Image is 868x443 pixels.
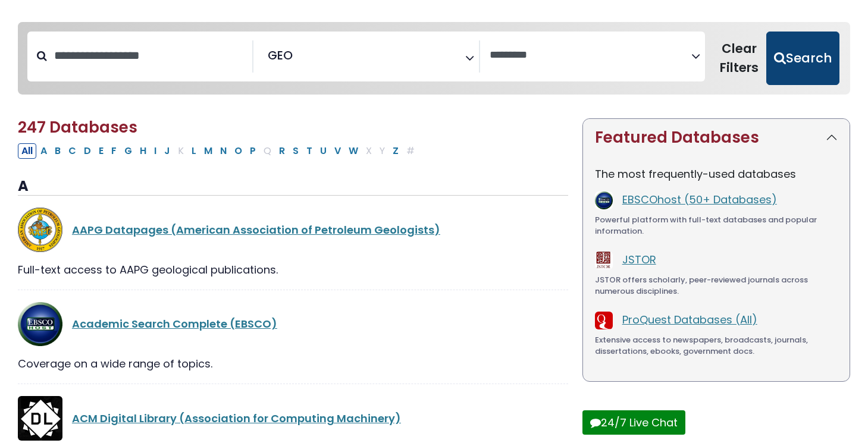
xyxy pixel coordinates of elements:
button: Filter Results P [246,143,259,159]
a: AAPG Datapages (American Association of Petroleum Geologists) [72,222,440,237]
div: Powerful platform with full-text databases and popular information. [595,214,838,237]
div: Alpha-list to filter by first letter of database name [18,143,419,158]
div: Full-text access to AAPG geological publications. [18,262,568,278]
p: The most frequently-used databases [595,166,838,182]
button: Filter Results C [65,143,80,159]
button: Filter Results J [161,143,174,159]
a: ProQuest Databases (All) [622,312,757,327]
button: Filter Results L [188,143,200,159]
button: Filter Results U [317,143,330,159]
button: Filter Results I [151,143,160,159]
textarea: Search [295,53,303,65]
button: Filter Results T [303,143,316,159]
div: JSTOR offers scholarly, peer-reviewed journals across numerous disciplines. [595,274,838,297]
button: Filter Results B [51,143,64,159]
button: Submit for Search Results [766,32,839,85]
button: Filter Results M [200,143,216,159]
button: Filter Results A [37,143,51,159]
button: All [18,143,36,159]
button: Clear Filters [712,32,766,85]
button: Filter Results Z [389,143,402,159]
textarea: Search [490,49,691,62]
nav: Search filters [18,22,850,95]
div: Extensive access to newspapers, broadcasts, journals, dissertations, ebooks, government docs. [595,334,838,357]
button: Featured Databases [583,119,850,156]
button: Filter Results W [345,143,362,159]
a: EBSCOhost (50+ Databases) [622,192,777,207]
button: Filter Results H [136,143,150,159]
a: Academic Search Complete (EBSCO) [72,316,277,331]
button: Filter Results V [331,143,344,159]
button: Filter Results E [95,143,107,159]
a: ACM Digital Library (Association for Computing Machinery) [72,411,401,426]
a: JSTOR [622,252,656,267]
input: Search database by title or keyword [47,46,252,65]
button: Filter Results N [217,143,230,159]
button: Filter Results O [231,143,246,159]
li: GEO [263,46,293,64]
button: 24/7 Live Chat [582,410,685,435]
button: Filter Results D [80,143,95,159]
button: Filter Results G [121,143,136,159]
h3: A [18,178,568,196]
span: GEO [268,46,293,64]
div: Coverage on a wide range of topics. [18,356,568,372]
span: 247 Databases [18,117,137,138]
button: Filter Results R [275,143,289,159]
button: Filter Results F [108,143,120,159]
button: Filter Results S [289,143,302,159]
